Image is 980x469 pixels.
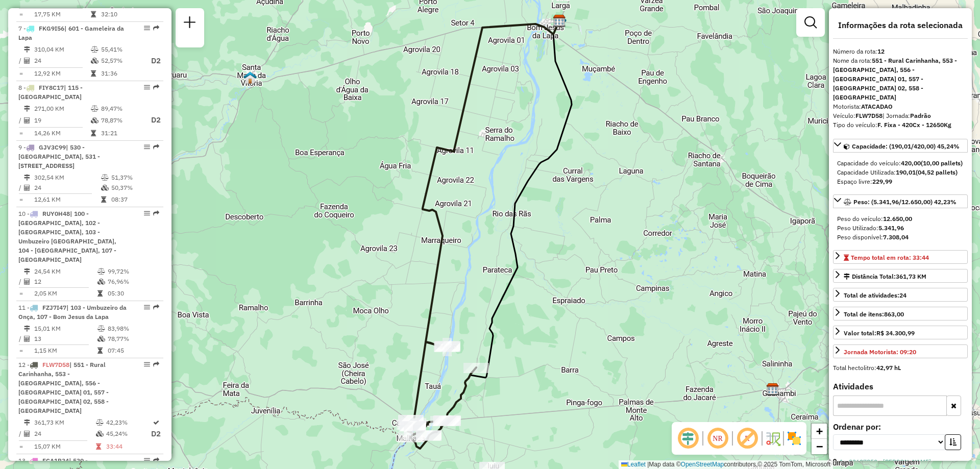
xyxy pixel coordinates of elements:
h4: Atividades [833,382,968,391]
a: Capacidade: (190,01/420,00) 45,24% [833,139,968,153]
span: − [816,440,823,453]
strong: 420,00 [901,159,921,167]
td: 271,00 KM [34,104,90,114]
td: 83,98% [107,324,159,334]
td: 55,41% [101,44,141,55]
div: Map data © contributors,© 2025 TomTom, Microsoft [619,460,833,469]
td: / [18,183,23,193]
img: Exibir/Ocultar setores [786,430,802,447]
a: Distância Total:361,73 KM [833,269,968,283]
span: FLW7D58 [42,361,69,368]
div: Capacidade do veículo: [837,159,964,168]
td: 78,87% [101,114,141,127]
td: 12 [34,277,97,287]
strong: Padrão [910,112,931,119]
td: 51,37% [111,172,159,183]
i: % de utilização da cubagem [91,58,99,64]
td: 15,07 KM [34,441,95,452]
td: 78,77% [107,334,159,344]
span: 12 - [18,361,109,414]
strong: R$ 34.300,99 [876,329,915,337]
td: 05:30 [107,288,159,299]
span: Peso do veículo: [837,215,912,223]
span: RUY0H48 [42,210,70,217]
i: Distância Total [24,326,30,332]
i: Tempo total em rota [101,196,106,203]
span: + [816,425,823,437]
i: % de utilização do peso [91,106,99,112]
div: Capacidade Utilizada: [837,168,964,177]
td: = [18,288,23,299]
a: Zoom in [812,424,827,439]
td: = [18,345,23,356]
td: 08:37 [111,194,159,205]
strong: (10,00 pallets) [921,159,963,167]
i: Total de Atividades [24,117,30,124]
i: Total de Atividades [24,279,30,285]
span: 8 - [18,84,83,101]
i: Distância Total [24,106,30,112]
span: Total de atividades: [844,291,906,299]
strong: 229,99 [872,178,892,185]
strong: 5.341,96 [878,224,904,232]
em: Opções [144,210,150,216]
td: 12,61 KM [34,194,101,205]
i: Total de Atividades [24,185,30,191]
span: Capacidade: (190,01/420,00) 45,24% [852,142,960,150]
div: Valor total: [844,329,915,338]
strong: FLW7D58 [855,112,883,119]
td: 302,54 KM [34,172,101,183]
i: Rota otimizada [153,419,159,426]
strong: 551 - Rural Carinhanha, 553 - [GEOGRAPHIC_DATA], 556 - [GEOGRAPHIC_DATA] 01, 557 - [GEOGRAPHIC_DA... [833,57,957,101]
i: % de utilização do peso [96,419,104,426]
td: = [18,9,23,19]
td: 24 [34,183,101,193]
div: Número da rota: [833,47,968,56]
span: FZJ7I47 [42,304,66,311]
a: 1 - 23607850 - [PERSON_NAME] [840,458,931,465]
span: Ocultar NR [705,426,730,451]
span: | 103 - Umbuzeiro da Onça, 107 - Bom Jesus da Lapa [18,304,127,320]
td: 24,54 KM [34,266,97,277]
i: % de utilização da cubagem [91,117,99,124]
td: 52,57% [101,55,141,67]
span: FKG9I56 [39,24,64,32]
span: | [647,461,649,468]
strong: 12 [877,47,885,55]
img: Fluxo de ruas [765,430,781,447]
h4: Informações da rota selecionada [833,20,968,30]
div: Veículo: [833,111,968,120]
span: FCA1B34 [42,457,69,464]
em: Rota exportada [153,304,159,310]
i: % de utilização da cubagem [96,431,104,437]
em: Opções [144,304,150,310]
td: 15,01 KM [34,324,97,334]
td: 76,96% [107,277,159,287]
div: Nome da rota: [833,56,968,102]
span: 7 - [18,24,124,41]
div: Peso Utilizado: [837,224,964,233]
i: Tempo total em rota [91,70,96,77]
p: D2 [142,55,161,67]
img: CDD Lapa [553,14,566,28]
img: RT PA - Santa Maria da Vitória [243,71,257,84]
i: Tempo total em rota [97,348,103,354]
i: Tempo total em rota [91,130,96,136]
strong: F. Fixa - 420Cx - 12650Kg [877,121,951,129]
div: Espaço livre: [837,177,964,186]
em: Opções [144,144,150,150]
span: GJV3C99 [39,143,66,151]
td: 42,23% [106,417,151,428]
td: = [18,128,23,138]
span: 10 - [18,210,116,263]
strong: (04,52 pallets) [916,168,958,176]
div: Capacidade: (190,01/420,00) 45,24% [833,155,968,190]
td: 2,05 KM [34,288,97,299]
td: 24 [34,428,95,440]
i: % de utilização do peso [101,175,109,181]
div: Motorista: [833,102,968,111]
i: Total de Atividades [24,431,30,437]
td: 99,72% [107,266,159,277]
a: OpenStreetMap [681,461,724,468]
td: / [18,428,23,440]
